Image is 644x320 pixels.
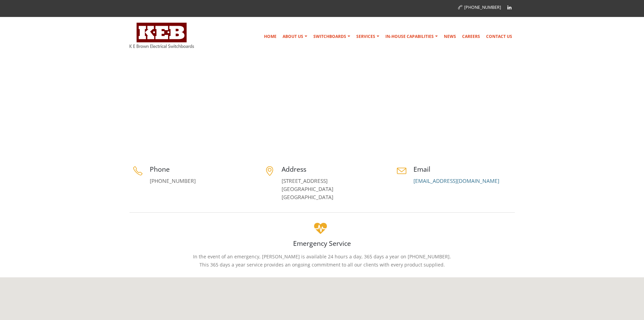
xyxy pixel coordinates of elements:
[504,2,515,13] a: Linkedin
[383,30,440,43] a: In-house Capabilities
[441,30,459,43] a: News
[282,177,333,201] a: [STREET_ADDRESS][GEOGRAPHIC_DATA][GEOGRAPHIC_DATA]
[413,165,515,174] h4: Email
[483,30,515,43] a: Contact Us
[459,30,483,43] a: Careers
[280,30,310,43] a: About Us
[282,165,383,174] h4: Address
[129,253,515,269] p: In the event of an emergency, [PERSON_NAME] is available 24 hours a day, 365 days a year on [PHON...
[483,118,513,127] li: Contact Us
[470,120,482,125] a: Home
[150,177,196,185] a: [PHONE_NUMBER]
[261,30,279,43] a: Home
[129,114,180,133] h1: Contact Us
[458,4,501,10] a: [PHONE_NUMBER]
[129,23,194,48] img: K E Brown Electrical Switchboards
[129,239,515,248] h4: Emergency Service
[354,30,382,43] a: Services
[150,165,251,174] h4: Phone
[311,30,353,43] a: Switchboards
[413,177,499,185] a: [EMAIL_ADDRESS][DOMAIN_NAME]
